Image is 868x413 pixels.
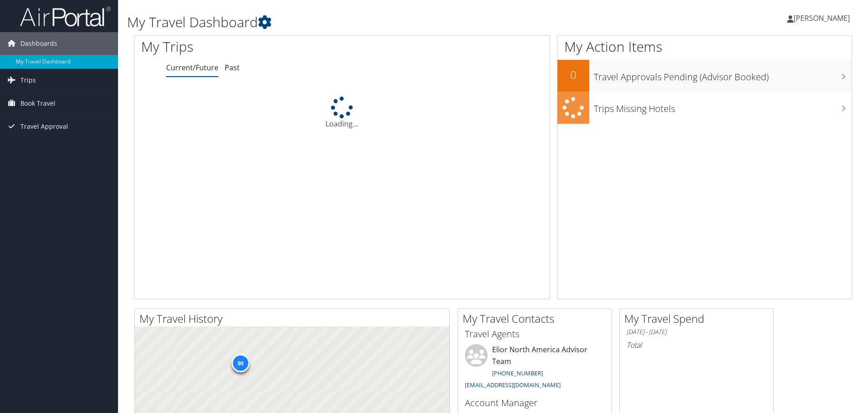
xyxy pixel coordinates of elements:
[465,328,605,340] h3: Travel Agents
[594,98,852,115] h3: Trips Missing Hotels
[20,6,111,27] img: airportal-logo.png
[134,97,550,129] div: Loading...
[492,369,543,377] a: [PHONE_NUMBER]
[20,92,55,115] span: Book Travel
[626,328,766,336] h6: [DATE] - [DATE]
[20,32,57,55] span: Dashboards
[557,37,852,56] h1: My Action Items
[20,69,36,92] span: Trips
[225,63,240,73] a: Past
[557,60,852,92] a: 0Travel Approvals Pending (Advisor Booked)
[127,13,615,32] h1: My Travel Dashboard
[594,66,852,83] h3: Travel Approvals Pending (Advisor Booked)
[557,92,852,124] a: Trips Missing Hotels
[624,311,773,326] h2: My Travel Spend
[463,311,612,326] h2: My Travel Contacts
[231,354,249,372] div: 90
[626,340,766,350] h6: Total
[141,37,370,56] h1: My Trips
[794,13,850,23] span: [PERSON_NAME]
[557,67,589,83] h2: 0
[20,115,68,138] span: Travel Approval
[166,63,218,73] a: Current/Future
[139,311,449,326] h2: My Travel History
[465,397,605,409] h3: Account Manager
[787,5,859,32] a: [PERSON_NAME]
[460,344,609,393] li: Elior North America Advisor Team
[465,381,561,389] a: [EMAIL_ADDRESS][DOMAIN_NAME]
